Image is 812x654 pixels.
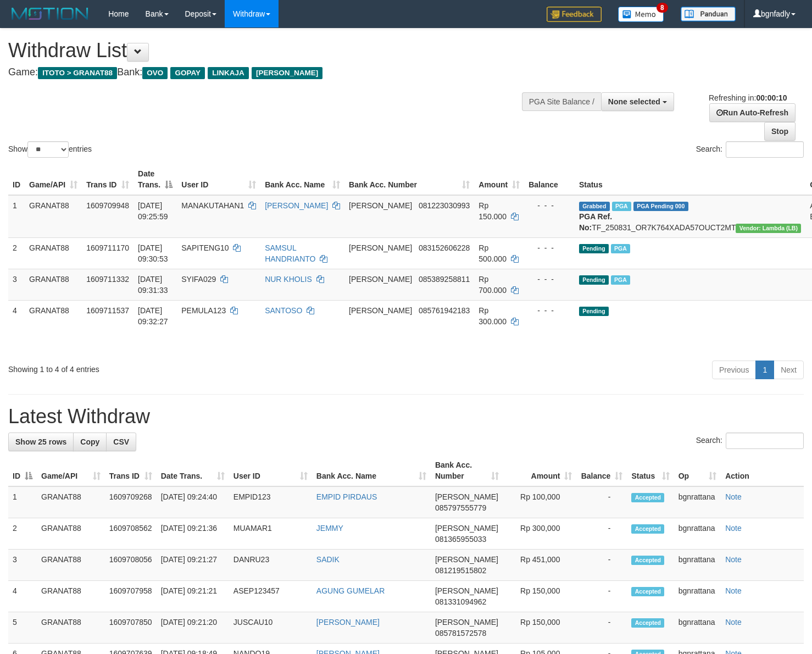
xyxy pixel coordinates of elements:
[8,406,804,428] h1: Latest Withdraw
[25,269,82,300] td: GRANAT88
[709,93,787,102] span: Refreshing in:
[106,433,136,451] a: CSV
[229,455,312,486] th: User ID: activate to sort column ascending
[435,535,486,544] span: Copy 081365955033 to clipboard
[37,612,105,644] td: GRANAT88
[25,164,82,195] th: Game/API: activate to sort column ascending
[435,524,498,533] span: [PERSON_NAME]
[726,141,804,158] input: Search:
[435,597,486,606] span: Copy 081331094962 to clipboard
[631,556,664,565] span: Accepted
[631,493,664,502] span: Accepted
[181,275,216,284] span: SYIFA029
[105,486,157,518] td: 1609709268
[265,275,312,284] a: NUR KHOLIS
[696,433,804,449] label: Search:
[576,612,627,644] td: -
[618,7,664,22] img: Button%20Memo.svg
[181,243,229,252] span: SAPITENG10
[349,306,412,315] span: [PERSON_NAME]
[631,618,664,628] span: Accepted
[8,581,37,612] td: 4
[86,275,129,284] span: 1609711332
[503,612,577,644] td: Rp 150,000
[86,201,129,210] span: 1609709948
[725,586,742,595] a: Note
[229,486,312,518] td: EMPID123
[316,524,343,533] a: JEMMY
[474,164,524,195] th: Amount: activate to sort column ascending
[138,275,168,295] span: [DATE] 09:31:33
[721,455,804,486] th: Action
[419,275,470,284] span: Copy 085389258811 to clipboard
[25,300,82,356] td: GRANAT88
[608,97,660,106] span: None selected
[576,455,627,486] th: Balance: activate to sort column ascending
[8,300,25,356] td: 4
[157,612,229,644] td: [DATE] 09:21:20
[503,581,577,612] td: Rp 150,000
[576,518,627,550] td: -
[37,455,105,486] th: Game/API: activate to sort column ascending
[8,40,530,62] h1: Withdraw List
[349,243,412,252] span: [PERSON_NAME]
[229,612,312,644] td: JUSCAU10
[674,581,721,612] td: bgnrattana
[229,550,312,581] td: DANRU23
[105,581,157,612] td: 1609707958
[696,141,804,158] label: Search:
[349,275,412,284] span: [PERSON_NAME]
[435,618,498,627] span: [PERSON_NAME]
[170,67,205,79] span: GOPAY
[419,201,470,210] span: Copy 081223030993 to clipboard
[316,555,340,564] a: SADIK
[576,550,627,581] td: -
[576,581,627,612] td: -
[756,93,787,102] strong: 00:00:10
[8,433,74,451] a: Show 25 rows
[674,486,721,518] td: bgnrattana
[105,550,157,581] td: 1609708056
[8,141,92,158] label: Show entries
[181,306,226,315] span: PEMULA123
[142,67,168,79] span: OVO
[316,492,377,501] a: EMPID PIRDAUS
[265,243,315,263] a: SAMSUL HANDRIANTO
[177,164,260,195] th: User ID: activate to sort column ascending
[38,67,117,79] span: ITOTO > GRANAT88
[8,518,37,550] td: 2
[8,612,37,644] td: 5
[86,306,129,315] span: 1609711537
[134,164,177,195] th: Date Trans.: activate to sort column descending
[8,164,25,195] th: ID
[265,306,302,315] a: SANTOSO
[419,306,470,315] span: Copy 085761942183 to clipboard
[435,566,486,575] span: Copy 081219515802 to clipboard
[503,486,577,518] td: Rp 100,000
[575,164,805,195] th: Status
[82,164,134,195] th: Trans ID: activate to sort column ascending
[435,492,498,501] span: [PERSON_NAME]
[316,618,380,627] a: [PERSON_NAME]
[157,486,229,518] td: [DATE] 09:24:40
[726,433,804,449] input: Search:
[344,164,474,195] th: Bank Acc. Number: activate to sort column ascending
[503,518,577,550] td: Rp 300,000
[725,524,742,533] a: Note
[138,306,168,326] span: [DATE] 09:32:27
[8,359,330,375] div: Showing 1 to 4 of 4 entries
[8,455,37,486] th: ID: activate to sort column descending
[435,629,486,638] span: Copy 085781572578 to clipboard
[529,305,570,316] div: - - -
[181,201,244,210] span: MANAKUTAHAN1
[529,274,570,285] div: - - -
[709,103,796,122] a: Run Auto-Refresh
[725,492,742,501] a: Note
[431,455,503,486] th: Bank Acc. Number: activate to sort column ascending
[312,455,431,486] th: Bank Acc. Name: activate to sort column ascending
[25,237,82,269] td: GRANAT88
[8,237,25,269] td: 2
[37,486,105,518] td: GRANAT88
[736,224,801,233] span: Vendor URL: https://dashboard.q2checkout.com/secure
[157,550,229,581] td: [DATE] 09:21:27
